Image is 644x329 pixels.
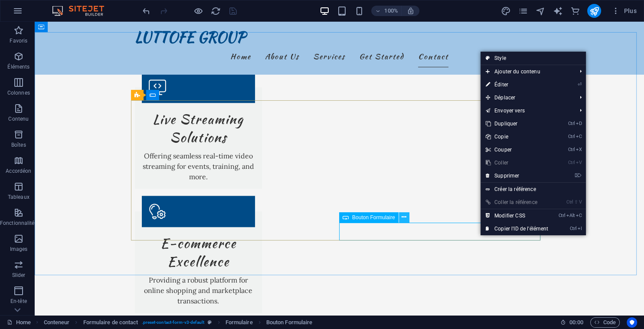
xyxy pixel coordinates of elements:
button: undo [141,6,151,16]
span: Cliquez pour sélectionner. Double-cliquez pour modifier. [44,317,70,328]
span: Plus [611,7,637,15]
button: Code [590,317,620,328]
span: Déplacer [481,91,573,104]
i: Ctrl [568,134,575,139]
img: Editor Logo [50,6,115,16]
p: Favoris [10,37,27,44]
a: ⌦Supprimer [481,169,553,182]
i: Pages (Ctrl+Alt+S) [518,6,528,16]
button: Usercentrics [627,317,637,328]
span: 00 00 [569,317,583,328]
p: Accordéon [6,168,31,174]
i: ⌦ [575,173,582,178]
i: Cet élément est une présélection personnalisable. [208,320,212,325]
i: Navigateur [535,6,545,16]
i: Actualiser la page [211,6,221,16]
span: : [575,319,577,326]
p: Tableaux [8,194,29,201]
span: Cliquez pour sélectionner. Double-cliquez pour modifier. [83,317,138,328]
a: CtrlDDupliquer [481,117,553,130]
p: Contenu [8,115,29,122]
i: ⇧ [574,199,578,205]
i: V [579,199,582,205]
i: I [577,226,582,231]
button: pages [518,6,528,16]
a: Créer la référence [481,183,586,196]
button: commerce [570,6,580,16]
p: Slider [12,272,26,279]
span: Cliquez pour sélectionner. Double-cliquez pour modifier. [266,317,313,328]
i: Annuler : Modifier l'image (Ctrl+Z) [141,6,151,16]
i: Ctrl [566,199,573,205]
i: C [575,134,582,139]
i: V [575,160,582,165]
nav: breadcrumb [44,317,313,328]
i: ⏎ [578,82,582,87]
p: Éléments [7,63,29,70]
p: Boîtes [11,141,26,148]
i: Ctrl [568,147,575,152]
a: CtrlXCouper [481,143,553,156]
i: Publier [589,6,599,16]
a: Ctrl⇧VColler la référence [481,196,553,209]
p: Images [10,246,28,253]
a: Cliquez pour annuler la sélection. Double-cliquez pour ouvrir Pages. [7,317,31,328]
i: Ctrl [568,121,575,126]
span: Bouton Formulaire [352,215,395,220]
a: CtrlVColler [481,156,553,169]
i: Alt [566,213,575,218]
a: Envoyer vers [481,104,573,117]
h6: 100% [384,6,398,16]
i: Lors du redimensionnement, ajuster automatiquement le niveau de zoom en fonction de l'appareil sé... [407,7,415,15]
i: Design (Ctrl+Alt+Y) [500,6,510,16]
button: Plus [608,4,640,18]
p: Colonnes [7,89,30,96]
span: Ajouter du contenu [481,65,573,78]
span: Cliquez pour sélectionner. Double-cliquez pour modifier. [226,317,253,328]
i: D [575,121,582,126]
a: CtrlICopier l'ID de l'élément [481,222,553,235]
button: design [500,6,511,16]
button: 100% [371,6,402,16]
a: CtrlCCopie [481,130,553,143]
i: X [575,147,582,152]
p: En-tête [10,298,27,305]
button: navigator [535,6,546,16]
i: Ctrl [570,226,577,231]
button: text_generator [552,6,563,16]
i: C [575,213,582,218]
button: publish [587,4,601,18]
span: Code [594,317,616,328]
span: . preset-contact-form-v3-default [142,317,205,328]
i: Ctrl [568,160,575,165]
a: ⏎Éditer [481,78,553,91]
i: Ctrl [559,213,566,218]
h6: Durée de la session [560,317,583,328]
a: Style [481,52,586,65]
button: reload [210,6,221,16]
a: CtrlAltCModifier CSS [481,209,553,222]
